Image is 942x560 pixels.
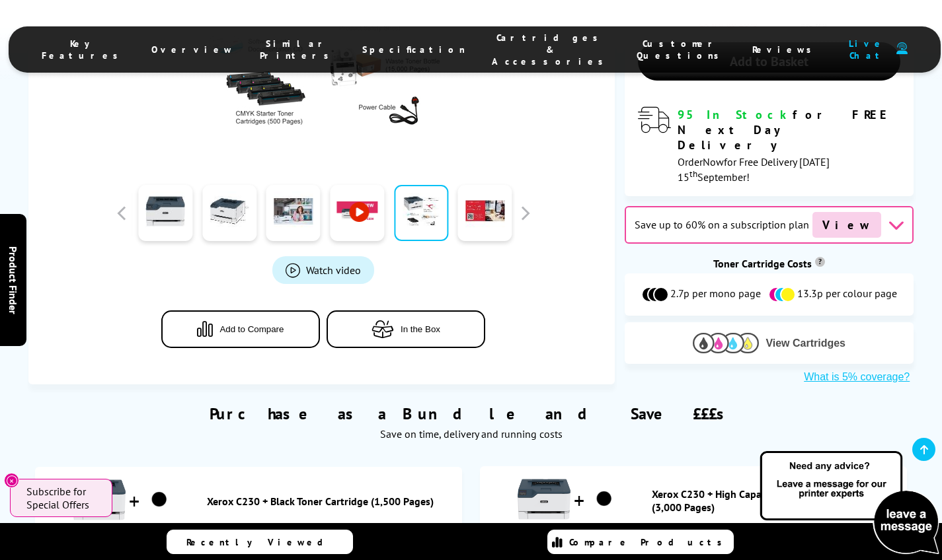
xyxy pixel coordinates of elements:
[306,263,361,276] span: Watch video
[45,427,898,440] div: Save on time, delivery and running costs
[815,257,825,267] sup: Cost per page
[703,155,724,168] span: Now
[588,483,621,516] img: Xerox C230 + High Capacity Black Toner Cartridge (3,000 Pages)
[693,333,759,353] img: Cartridges
[652,487,900,514] a: Xerox C230 + High Capacity Black Toner Cartridge (3,000 Pages)
[260,38,336,61] span: Similar Printers
[547,530,734,554] a: Compare Products
[207,495,455,508] a: Xerox C230 + Black Toner Cartridge (1,500 Pages)
[167,530,353,554] a: Recently Viewed
[151,44,233,55] span: Overview
[638,107,900,183] div: modal_delivery
[797,287,897,302] span: 13.3p per colour page
[492,32,610,67] span: Cartridges & Accessories
[637,38,726,61] span: Customer Questions
[678,107,793,122] span: 95 In Stock
[752,44,818,55] span: Reviews
[362,44,465,55] span: Specification
[143,483,176,516] img: Xerox C230 + Black Toner Cartridge (1,500 Pages)
[625,257,914,270] div: Toner Cartridge Costs
[73,473,126,526] img: Xerox C230 + Black Toner Cartridge (1,500 Pages)
[272,256,374,283] a: Product_All_Videos
[678,155,830,184] span: Order for Free Delivery [DATE] 15 September!
[689,168,697,180] sup: th
[28,384,914,447] div: Purchase as a Bundle and Save £££s
[812,212,881,238] span: View
[757,449,942,557] img: Open Live Chat window
[896,42,908,55] img: user-headset-duotone.svg
[678,107,900,153] div: for FREE Next Day Delivery
[186,536,336,548] span: Recently Viewed
[327,310,485,347] button: In the Box
[26,485,99,511] span: Subscribe for Special Offers
[42,38,125,61] span: Key Features
[845,38,890,61] span: Live Chat
[219,324,284,333] span: Add to Compare
[4,473,19,488] button: Close
[401,324,440,333] span: In the Box
[800,370,914,384] button: What is 5% coverage?
[635,218,809,231] span: Save up to 60% on a subscription plan
[670,287,761,302] span: 2.7p per mono page
[569,536,729,548] span: Compare Products
[7,246,20,314] span: Product Finder
[635,332,904,354] button: View Cartridges
[765,337,845,349] span: View Cartridges
[518,473,570,526] img: Xerox C230 + High Capacity Black Toner Cartridge (3,000 Pages)
[161,310,320,347] button: Add to Compare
